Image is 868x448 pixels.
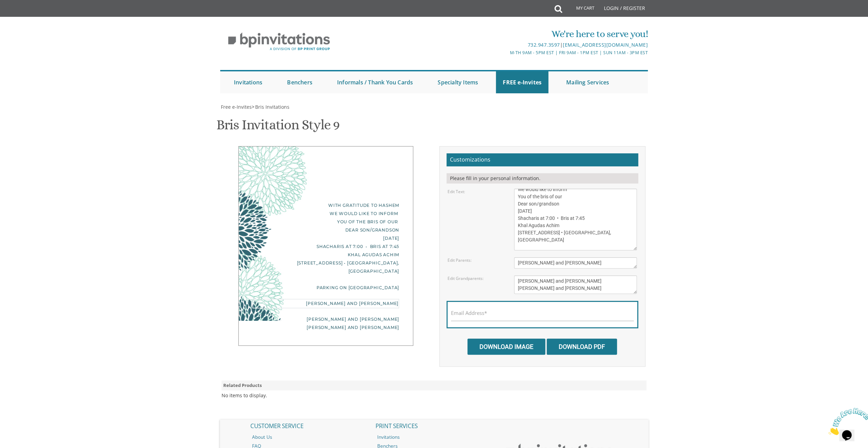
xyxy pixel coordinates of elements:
[467,339,545,355] input: Download Image
[247,433,371,441] a: About Us
[252,315,399,332] div: [PERSON_NAME] and [PERSON_NAME] [PERSON_NAME] and [PERSON_NAME]
[448,275,484,281] label: Edit Grandparents:
[447,153,638,166] h2: Customizations
[825,405,868,438] iframe: chat widget
[448,257,472,263] label: Edit Parents:
[252,201,399,292] div: With gratitude to Hashem We would like to inform You of the bris of our Dear son/grandson [DATE] ...
[372,433,496,441] a: Invitations
[559,71,616,93] a: Mailing Services
[527,42,560,48] a: 732.947.3597
[280,71,319,93] a: Benchers
[255,104,289,110] span: Bris Invitations
[227,71,269,93] a: Invitations
[451,309,487,317] label: Email Address*
[254,104,289,110] a: Bris Invitations
[221,104,252,110] span: Free e-Invites
[252,104,289,110] span: >
[222,392,267,399] div: No items to display.
[561,1,599,18] a: My Cart
[514,257,637,269] textarea: [PERSON_NAME] and [PERSON_NAME]
[363,49,648,56] div: M-Th 9am - 5pm EST | Fri 9am - 1pm EST | Sun 11am - 3pm EST
[514,189,637,250] textarea: With gratitude to Hashem We would like to inform You of the bris of our Dear son/grandson [DATE] ...
[547,339,617,355] input: Download PDF
[330,71,420,93] a: Informals / Thank You Cards
[247,420,371,433] h2: CUSTOMER SERVICE
[3,3,45,30] img: Chat attention grabber
[363,27,648,41] div: We're here to serve you!
[220,27,338,56] img: BP Invitation Loft
[252,299,399,308] div: [PERSON_NAME] and [PERSON_NAME]
[220,104,252,110] a: Free e-Invites
[447,173,638,184] div: Please fill in your personal information.
[363,41,648,49] div: |
[222,380,647,390] div: Related Products
[431,71,485,93] a: Specialty Items
[372,420,496,433] h2: PRINT SERVICES
[514,275,637,294] textarea: [PERSON_NAME] and [PERSON_NAME] [PERSON_NAME] and [PERSON_NAME]
[496,71,548,93] a: FREE e-Invites
[448,189,465,194] label: Edit Text:
[563,42,648,48] a: [EMAIL_ADDRESS][DOMAIN_NAME]
[216,117,340,138] h1: Bris Invitation Style 9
